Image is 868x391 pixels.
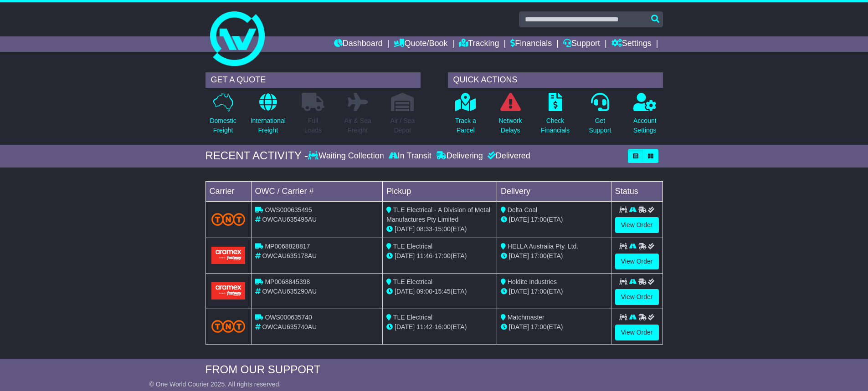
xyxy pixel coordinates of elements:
a: CheckFinancials [540,92,570,140]
p: Get Support [589,116,611,135]
div: - (ETA) [386,224,493,234]
span: [DATE] [509,288,529,295]
div: - (ETA) [386,287,493,296]
span: OWCAU635495AU [262,216,317,223]
span: OWCAU635290AU [262,288,317,295]
a: GetSupport [588,92,611,140]
span: TLE Electrical [393,278,432,285]
span: [DATE] [395,225,415,233]
div: FROM OUR SUPPORT [205,363,663,376]
a: Settings [611,36,652,52]
a: Support [563,36,600,52]
p: Track a Parcel [455,116,476,135]
a: AccountSettings [633,92,657,140]
td: OWC / Carrier # [251,181,383,201]
img: TNT_Domestic.png [211,320,246,332]
p: International Freight [251,116,286,135]
p: Domestic Freight [210,116,236,135]
span: MP0068828817 [265,243,310,250]
span: 15:00 [435,225,451,233]
span: OWCAU635740AU [262,323,317,330]
div: - (ETA) [386,251,493,261]
span: [DATE] [509,323,529,330]
span: [DATE] [395,288,415,295]
div: GET A QUOTE [205,72,421,88]
span: © One World Courier 2025. All rights reserved. [149,381,281,388]
span: 11:46 [416,252,432,259]
span: [DATE] [395,252,415,259]
span: Matchmaster [508,314,544,321]
span: 17:00 [531,323,547,330]
a: View Order [615,254,659,269]
a: View Order [615,325,659,340]
td: Carrier [205,181,251,201]
div: QUICK ACTIONS [448,72,663,88]
span: [DATE] [509,216,529,223]
div: Delivering [434,151,485,161]
div: Delivered [485,151,530,161]
div: - (ETA) [386,322,493,332]
span: OWS000635495 [265,206,312,213]
img: Aramex.png [211,282,246,299]
span: 08:33 [416,225,432,233]
span: 17:00 [531,216,547,223]
span: [DATE] [509,252,529,259]
span: 17:00 [531,252,547,259]
td: Pickup [383,181,497,201]
div: (ETA) [501,322,607,332]
a: DomesticFreight [209,92,236,140]
div: (ETA) [501,251,607,261]
p: Check Financials [541,116,570,135]
a: NetworkDelays [498,92,522,140]
span: OWCAU635178AU [262,252,317,259]
p: Network Delays [498,116,522,135]
a: Financials [510,36,552,52]
span: 09:00 [416,288,432,295]
span: [DATE] [395,323,415,330]
span: OWS000635740 [265,314,312,321]
a: Track aParcel [455,92,477,140]
span: HELLA Australia Pty. Ltd. [508,243,578,250]
span: MP0068845398 [265,278,310,285]
a: Quote/Book [394,36,447,52]
p: Air & Sea Freight [344,116,371,135]
div: (ETA) [501,215,607,224]
span: TLE Electrical - A Division of Metal Manufactures Pty Limited [386,206,490,223]
img: TNT_Domestic.png [211,213,246,225]
td: Delivery [497,181,611,201]
span: Holdite Industries [508,278,557,285]
a: Dashboard [334,36,383,52]
p: Air / Sea Depot [390,116,415,135]
span: Delta Coal [508,206,537,213]
p: Account Settings [633,116,657,135]
img: Aramex.png [211,247,246,264]
div: (ETA) [501,287,607,296]
span: TLE Electrical [393,243,432,250]
span: 17:00 [531,288,547,295]
td: Status [611,181,663,201]
a: View Order [615,289,659,305]
div: Waiting Collection [308,151,386,161]
div: RECENT ACTIVITY - [205,149,308,162]
a: InternationalFreight [250,92,286,140]
a: Tracking [459,36,499,52]
a: View Order [615,217,659,233]
span: 15:45 [435,288,451,295]
span: 16:00 [435,323,451,330]
span: TLE Electrical [393,314,432,321]
span: 11:42 [416,323,432,330]
div: In Transit [386,151,434,161]
span: 17:00 [435,252,451,259]
p: Full Loads [302,116,324,135]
